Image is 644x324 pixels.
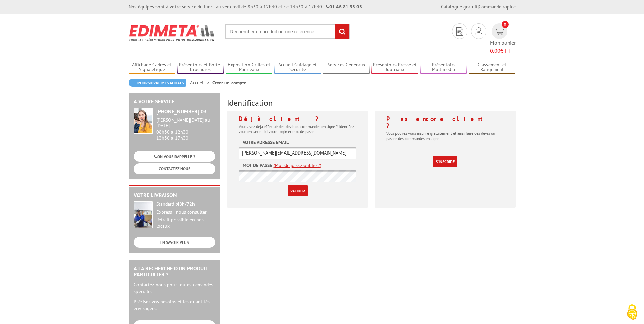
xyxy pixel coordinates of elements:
img: devis rapide [494,28,504,35]
span: Mon panier [490,39,516,55]
img: widget-service.jpg [134,108,153,134]
img: Edimeta [129,20,215,46]
li: Créer un compte [212,79,246,86]
div: [PERSON_NAME][DATE] au [DATE] [156,117,215,129]
a: Accueil [190,79,212,86]
button: Cookies (fenêtre modale) [620,301,644,324]
a: Classement et Rangement [469,62,516,73]
a: devis rapide 0 Mon panier 0,00€ HT [490,23,516,55]
a: Présentoirs Presse et Journaux [371,62,418,73]
a: ON VOUS RAPPELLE ? [134,151,215,162]
p: Précisez vos besoins et les quantités envisagées [134,298,215,312]
div: Express : nous consulter [156,209,215,215]
a: Catalogue gratuit [441,4,478,10]
a: Services Généraux [323,62,370,73]
a: Présentoirs Multimédia [420,62,467,73]
div: Nos équipes sont à votre service du lundi au vendredi de 8h30 à 12h30 et de 13h30 à 17h30 [129,3,362,10]
div: Standard : [156,201,215,208]
a: CONTACTEZ-NOUS [134,163,215,174]
strong: 48h/72h [177,201,195,207]
p: Contactez-nous pour toutes demandes spéciales [134,281,215,295]
h4: Déjà client ? [239,115,356,122]
a: Présentoirs et Porte-brochures [177,62,224,73]
h4: Pas encore client ? [386,115,504,129]
a: S'inscrire [433,156,457,167]
span: 0,00 [490,47,500,54]
a: Affichage Cadres et Signalétique [129,62,176,73]
input: Rechercher un produit ou une référence... [225,24,350,39]
a: (Mot de passe oublié ?) [274,162,321,169]
img: devis rapide [456,27,463,36]
img: widget-livraison.jpg [134,201,153,228]
strong: 01 46 81 33 03 [326,4,362,10]
p: Vous avez déjà effectué des devis ou commandes en ligne ? Identifiez-vous en tapant ici votre log... [239,124,356,134]
img: Cookies (fenêtre modale) [624,304,641,321]
div: 08h30 à 12h30 13h30 à 17h30 [156,117,215,141]
a: EN SAVOIR PLUS [134,237,215,248]
input: rechercher [335,24,349,39]
span: 0 [502,21,509,28]
label: Votre adresse email [243,139,289,146]
input: Valider [288,185,308,196]
label: Mot de passe [243,162,272,169]
h2: A la recherche d'un produit particulier ? [134,266,215,277]
a: Exposition Grilles et Panneaux [226,62,273,73]
p: Vous pouvez vous inscrire gratuitement et ainsi faire des devis ou passer des commandes en ligne. [386,131,504,141]
h2: A votre service [134,98,215,105]
img: devis rapide [475,27,482,35]
div: Retrait possible en nos locaux [156,217,215,229]
a: Commande rapide [479,4,516,10]
strong: [PHONE_NUMBER] 03 [156,108,207,115]
a: Accueil Guidage et Sécurité [274,62,321,73]
a: Poursuivre mes achats [129,79,186,87]
h2: Votre livraison [134,192,215,198]
h3: Identification [227,98,516,107]
span: € HT [490,47,516,55]
div: | [441,3,516,10]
